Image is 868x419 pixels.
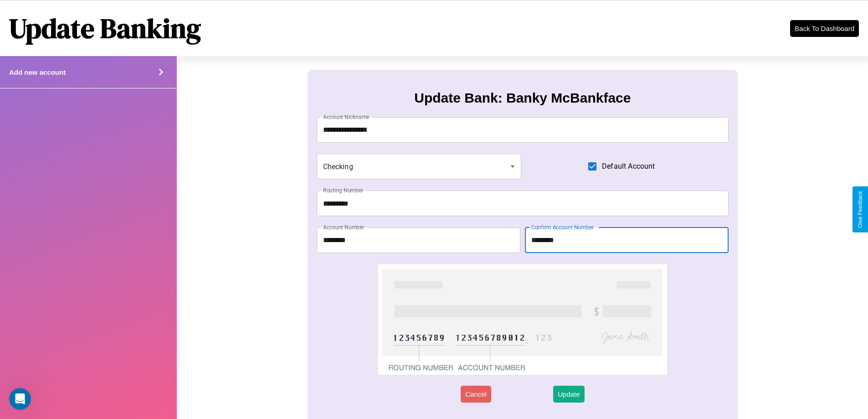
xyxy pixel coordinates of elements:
label: Account Number [323,223,364,231]
label: Account Nickname [323,113,370,121]
button: Update [553,386,584,403]
label: Confirm Account Number [531,223,594,231]
div: Give Feedback [857,191,863,228]
span: Default Account [602,161,655,172]
h1: Update Banking [9,10,201,47]
label: Routing Number [323,186,363,194]
img: check [378,264,667,375]
button: Back To Dashboard [790,20,859,37]
button: Cancel [461,386,491,403]
div: Checking [317,154,522,179]
iframe: Intercom live chat [9,388,31,410]
h3: Update Bank: Banky McBankface [414,90,631,106]
h4: Add new account [9,68,66,76]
